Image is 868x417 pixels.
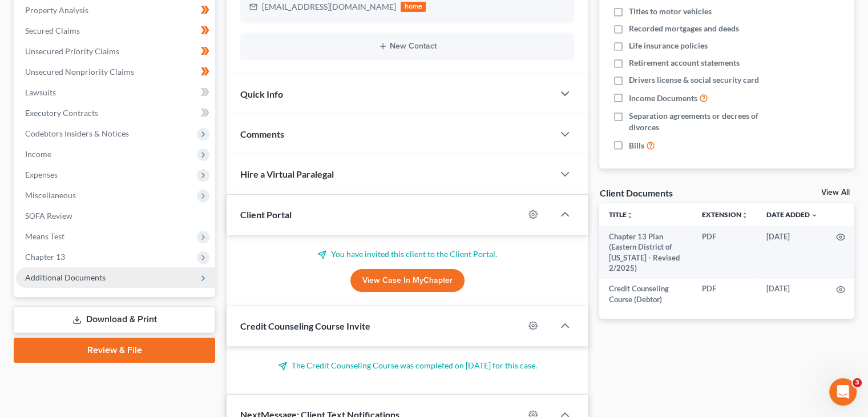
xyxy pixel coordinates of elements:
span: Income [25,149,51,159]
span: Retirement account statements [629,57,740,69]
span: Miscellaneous [25,190,76,200]
p: The Credit Counseling Course was completed on [DATE] for this case. [240,360,574,371]
span: Chapter 13 [25,252,65,262]
p: You have invited this client to the Client Portal. [240,248,574,260]
span: SOFA Review [25,211,72,220]
a: Secured Claims [16,21,215,41]
i: unfold_more [741,212,748,219]
a: Executory Contracts [16,103,215,123]
a: Extensionunfold_more [702,210,748,219]
span: Means Test [25,231,64,241]
span: Lawsuits [25,87,56,97]
a: View All [821,189,850,197]
a: Download & Print [14,306,215,333]
span: Secured Claims [25,26,80,35]
td: PDF [693,226,757,279]
a: SOFA Review [16,206,215,226]
a: Unsecured Nonpriority Claims [16,62,215,82]
iframe: Intercom live chat [829,378,857,406]
span: Life insurance policies [629,40,708,51]
span: Credit Counseling Course Invite [240,320,370,331]
span: Quick Info [240,89,283,99]
span: Unsecured Priority Claims [25,46,119,56]
td: Credit Counseling Course (Debtor) [599,279,693,310]
a: Date Added expand_more [766,210,818,219]
div: Client Documents [599,187,672,199]
span: Executory Contracts [25,108,98,118]
span: Income Documents [629,93,697,104]
span: Drivers license & social security card [629,74,759,86]
span: Unsecured Nonpriority Claims [25,67,134,77]
span: Bills [629,140,644,151]
span: Comments [240,129,284,139]
span: Expenses [25,170,58,179]
a: Review & File [14,338,215,363]
i: unfold_more [626,212,633,219]
span: Client Portal [240,209,292,220]
button: New Contact [249,42,565,51]
span: Codebtors Insiders & Notices [25,129,129,138]
td: PDF [693,279,757,310]
span: Hire a Virtual Paralegal [240,169,334,179]
div: [EMAIL_ADDRESS][DOMAIN_NAME] [262,1,396,13]
a: Lawsuits [16,82,215,103]
span: Separation agreements or decrees of divorces [629,110,781,133]
a: Titleunfold_more [608,210,633,219]
a: Unsecured Priority Claims [16,41,215,62]
td: Chapter 13 Plan (Eastern District of [US_STATE] - Revised 2/2025) [599,226,693,279]
span: Recorded mortgages and deeds [629,23,739,34]
div: home [401,2,426,12]
td: [DATE] [757,226,827,279]
span: Titles to motor vehicles [629,6,712,17]
i: expand_more [811,212,818,219]
td: [DATE] [757,279,827,310]
span: Property Analysis [25,5,88,15]
a: View Case in MyChapter [350,269,465,292]
span: Additional Documents [25,272,106,282]
span: 3 [853,378,862,387]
